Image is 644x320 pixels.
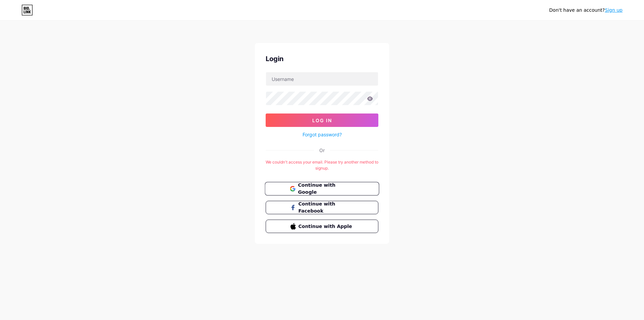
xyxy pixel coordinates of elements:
[266,72,378,86] input: Username
[266,54,378,64] div: Login
[549,7,623,14] div: Don't have an account?
[303,131,342,138] a: Forgot password?
[319,147,325,154] div: Or
[265,182,379,196] button: Continue with Google
[312,118,332,123] span: Log In
[605,7,623,13] a: Sign up
[299,200,354,215] span: Continue with Facebook
[266,113,378,127] button: Log In
[299,223,354,230] span: Continue with Apple
[266,201,378,214] button: Continue with Facebook
[266,182,378,195] a: Continue with Google
[266,159,378,171] div: We couldn't access your email. Please try another method to signup.
[298,182,354,196] span: Continue with Google
[266,220,378,233] button: Continue with Apple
